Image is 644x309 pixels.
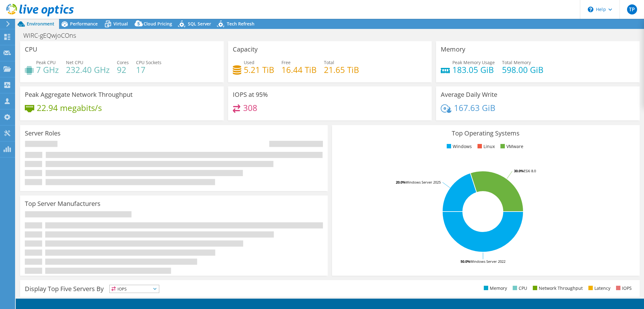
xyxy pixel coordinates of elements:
li: Latency [587,285,610,292]
h4: 598.00 GiB [502,66,543,73]
h4: 92 [117,66,129,73]
li: Network Throughput [531,285,583,292]
li: Linux [476,143,495,150]
span: Environment [27,21,54,27]
span: Tech Refresh [227,21,254,27]
h3: CPU [25,46,37,53]
li: Windows [445,143,472,150]
h3: Capacity [233,46,258,53]
li: CPU [511,285,527,292]
tspan: 30.0% [514,168,524,173]
svg: \n [588,7,593,12]
h3: Average Daily Write [441,91,497,98]
h4: 17 [136,66,161,73]
span: IOPS [110,285,159,293]
h3: Server Roles [25,130,61,137]
span: Peak CPU [36,59,56,65]
h3: Memory [441,46,465,53]
h4: 308 [243,104,257,111]
h4: 21.65 TiB [324,66,359,73]
h4: 7 GHz [36,66,59,73]
h3: Top Server Manufacturers [25,200,101,207]
h4: 5.21 TiB [244,66,274,73]
span: SQL Server [188,21,211,27]
tspan: Windows Server 2025 [406,180,441,185]
tspan: 50.0% [461,259,470,264]
h4: 167.63 GiB [454,104,495,111]
span: Total Memory [502,59,531,65]
span: TP [627,4,637,14]
h4: 16.44 TiB [281,66,317,73]
span: CPU Sockets [136,59,161,65]
span: Cores [117,59,129,65]
span: Total [324,59,334,65]
span: Peak Memory Usage [452,59,495,65]
h3: Peak Aggregate Network Throughput [25,91,133,98]
span: Free [281,59,291,65]
span: Virtual [113,21,128,27]
h4: 232.40 GHz [66,66,110,73]
tspan: ESXi 8.0 [524,168,536,173]
tspan: Windows Server 2022 [470,259,505,264]
span: Used [244,59,254,65]
span: Cloud Pricing [144,21,172,27]
h4: 183.05 GiB [452,66,495,73]
li: Memory [482,285,507,292]
span: Performance [70,21,98,27]
li: IOPS [614,285,632,292]
tspan: 20.0% [396,180,406,185]
h3: IOPS at 95% [233,91,268,98]
h3: Top Operating Systems [337,130,635,137]
h4: 22.94 megabits/s [37,104,102,111]
li: VMware [499,143,523,150]
h1: WIRC-gEQwjoCOns [20,32,86,39]
span: Net CPU [66,59,83,65]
